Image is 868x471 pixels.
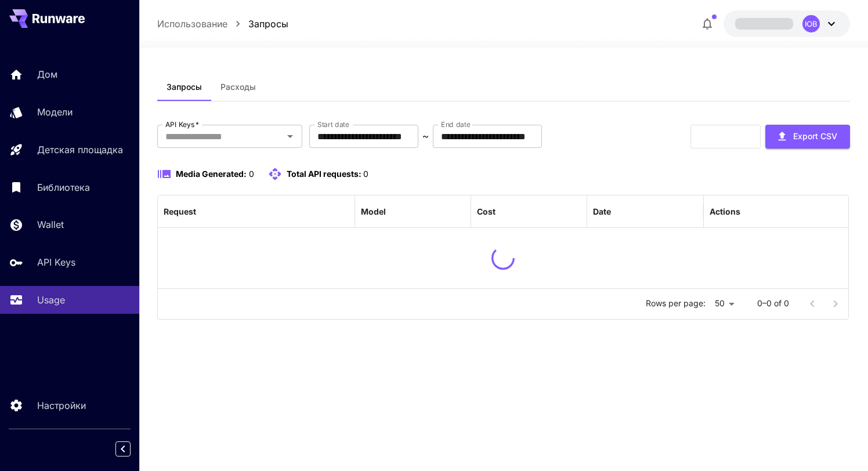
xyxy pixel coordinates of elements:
span: 0 [249,169,254,179]
font: Использование [157,18,227,30]
font: Детская площадка [37,144,123,155]
p: Wallet [37,218,64,231]
div: Свернуть боковую панель [124,439,139,459]
p: 0–0 of 0 [757,298,789,309]
p: API Keys [37,255,75,269]
p: Rows per page: [646,298,706,309]
button: Свернуть боковую панель [115,441,131,456]
div: Model [361,206,386,216]
button: Export CSV [765,125,850,148]
label: End date [441,119,470,129]
div: Date [593,206,611,216]
button: ЮВ [724,10,850,37]
a: Запросы [248,17,288,31]
font: Дом [37,68,57,80]
font: Запросы [248,18,288,30]
font: ЮВ [805,19,818,28]
nav: хлебные крошки [157,17,288,31]
font: Библиотека [37,182,90,193]
span: Total API requests: [287,169,361,179]
button: Open [282,128,298,144]
div: 50 [710,295,739,312]
div: Actions [710,206,740,216]
label: API Keys [165,119,199,129]
div: Request [164,206,196,216]
span: 0 [363,169,368,179]
font: Расходы [220,82,256,92]
label: Start date [317,119,349,129]
p: Usage [37,293,65,307]
span: Media Generated: [176,169,247,179]
font: Запросы [167,82,202,92]
p: ~ [422,129,429,143]
font: Модели [37,106,73,118]
font: Настройки [37,400,86,411]
div: Cost [477,206,496,216]
a: Использование [157,17,227,31]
